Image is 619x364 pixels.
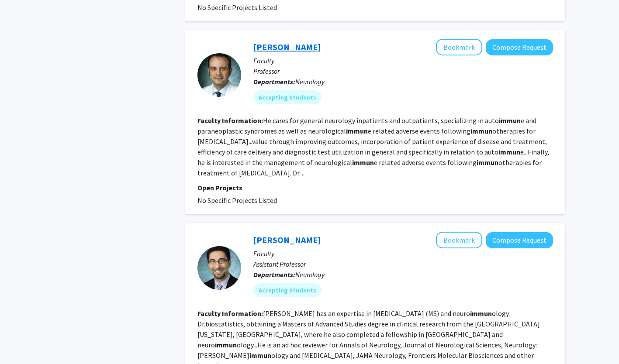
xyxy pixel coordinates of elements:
[197,116,263,125] b: Faculty Information:
[253,283,322,297] mat-chip: Accepting Students
[197,3,277,12] span: No Specific Projects Listed
[249,351,271,360] b: immun
[477,158,498,167] b: immun
[470,309,492,318] b: immun
[498,148,520,156] b: immun
[197,182,553,193] p: Open Projects
[253,66,553,76] p: Professor
[486,232,553,248] button: Compose Request to Bardia Nourbakhsh
[197,196,277,205] span: No Specific Projects Listed
[253,234,321,245] a: [PERSON_NAME]
[253,259,553,269] p: Assistant Professor
[352,158,374,167] b: immun
[436,39,482,55] button: Add John Probasco to Bookmarks
[197,116,549,177] fg-read-more: He cares for general neurology inpatients and outpatients, specializing in auto e and paraneoplas...
[253,41,321,52] a: [PERSON_NAME]
[253,55,553,66] p: Faculty
[295,270,325,279] span: Neurology
[346,127,368,135] b: immun
[470,127,492,135] b: immun
[253,77,295,86] b: Departments:
[197,309,263,318] b: Faculty Information:
[486,39,553,55] button: Compose Request to John Probasco
[436,232,482,248] button: Add Bardia Nourbakhsh to Bookmarks
[295,77,325,86] span: Neurology
[499,116,521,125] b: immun
[7,325,37,357] iframe: Chat
[215,340,237,349] b: immun
[253,248,553,259] p: Faculty
[253,270,295,279] b: Departments:
[253,90,322,104] mat-chip: Accepting Students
